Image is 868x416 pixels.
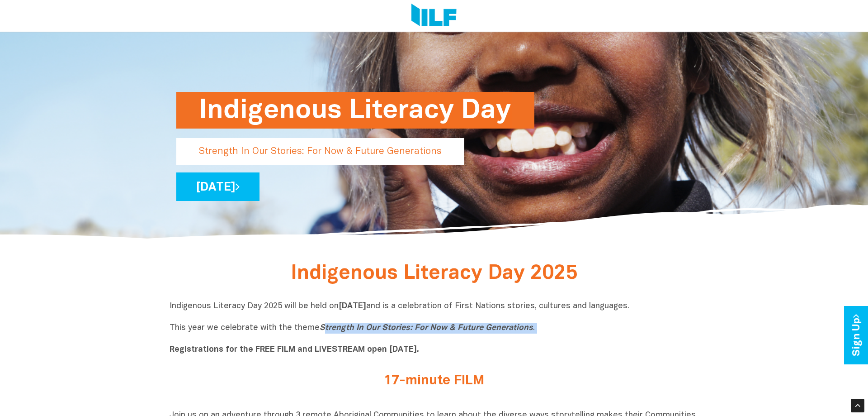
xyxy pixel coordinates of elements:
[170,301,698,355] p: Indigenous Literacy Day 2025 will be held on and is a celebration of First Nations stories, cultu...
[339,302,366,310] b: [DATE]
[264,373,604,388] h2: 17-minute FILM
[320,324,533,332] i: Strength In Our Stories: For Now & Future Generations
[411,4,456,28] img: Logo
[291,264,577,283] span: Indigenous Literacy Day 2025
[199,92,512,129] h1: Indigenous Literacy Day
[176,172,259,201] a: [DATE]
[851,399,864,412] div: Scroll Back to Top
[176,138,464,165] p: Strength In Our Stories: For Now & Future Generations
[170,346,419,354] b: Registrations for the FREE FILM and LIVESTREAM open [DATE].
